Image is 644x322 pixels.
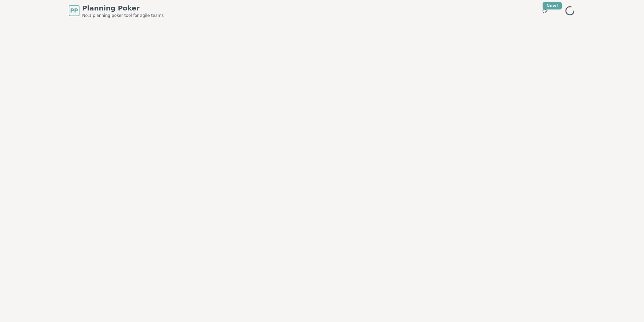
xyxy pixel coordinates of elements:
span: No.1 planning poker tool for agile teams [82,13,164,18]
a: PPPlanning PokerNo.1 planning poker tool for agile teams [69,3,164,18]
div: New! [543,2,562,9]
button: New! [539,5,551,17]
span: Planning Poker [82,3,164,13]
span: PP [70,7,78,15]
